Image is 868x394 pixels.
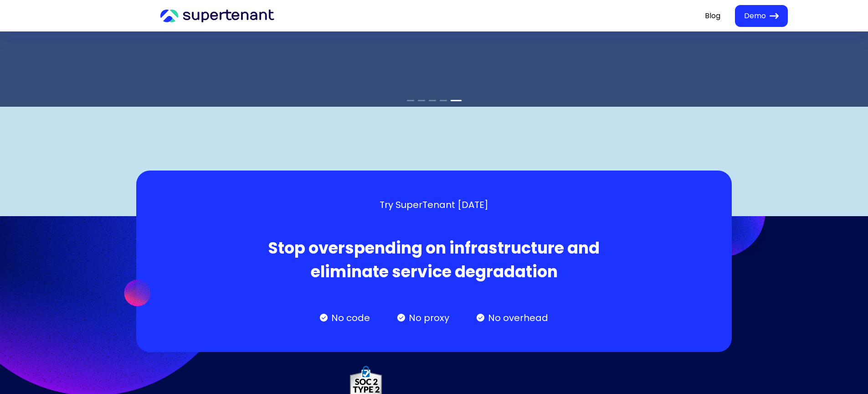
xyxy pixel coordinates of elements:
button: 5 [451,100,462,101]
span: No code [331,311,370,325]
span: No proxy [409,311,449,325]
button: 4 [440,100,447,101]
span: No overhead [488,311,548,325]
img: bg-tick.a7581d99.svg [397,314,405,321]
button: 3 [429,100,436,101]
span: Demo [744,10,766,21]
img: circle2.506fea08.png [111,267,164,319]
img: bg-tick.a7581d99.svg [477,314,484,321]
p: Stop overspending on infrastructure and eliminate service degradation [236,236,632,284]
button: 1 [407,100,414,101]
button: 2 [418,100,425,101]
a: Blog [705,10,720,21]
button: Demo [735,5,788,27]
p: Try SuperTenant [DATE] [380,198,488,212]
img: bg-tick.a7581d99.svg [320,314,328,321]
